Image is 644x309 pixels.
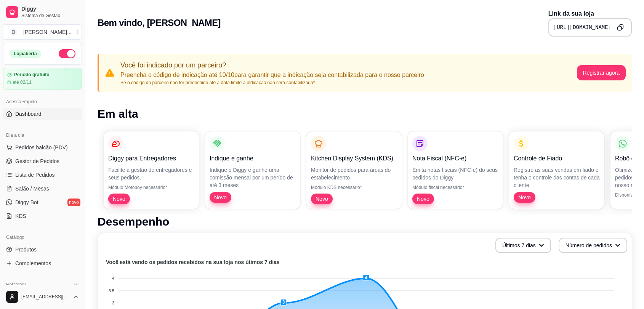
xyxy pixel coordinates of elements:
[614,21,626,34] button: Copy to clipboard
[108,154,194,163] p: Diggy para Entregadores
[210,154,296,163] p: Indique e ganhe
[3,243,82,256] a: Produtos
[3,96,82,108] div: Acesso Rápido
[3,169,82,181] a: Lista de Pedidos
[14,72,50,78] article: Período gratuito
[414,195,433,203] span: Novo
[412,184,498,191] p: Módulo fiscal necessário*
[3,210,82,222] a: KDS
[3,68,82,90] a: Período gratuitoaté 02/11
[10,28,17,36] span: D
[3,24,82,40] button: Select a team
[110,195,128,203] span: Novo
[205,131,300,209] button: Indique e ganheIndique o Diggy e ganhe uma comissão mensal por um perído de até 3 mesesNovo
[211,194,230,201] span: Novo
[3,155,82,167] a: Gestor de Pedidos
[98,215,632,229] h1: Desempenho
[112,276,114,280] tspan: 4
[108,166,194,181] p: Facilite a gestão de entregadores e seus pedidos.
[15,212,26,220] span: KDS
[15,171,55,179] span: Lista de Pedidos
[3,288,82,306] button: [EMAIL_ADDRESS][DOMAIN_NAME]
[412,166,498,181] p: Emita notas fiscais (NFC-e) do seus pedidos do Diggy
[21,13,79,19] span: Sistema de Gestão
[13,79,32,85] article: até 02/11
[3,231,82,243] div: Catálogo
[3,257,82,269] a: Complementos
[120,60,424,70] p: Você foi indicado por um parceiro?
[306,131,402,209] button: Kitchen Display System (KDS)Monitor de pedidos para áreas do estabelecimentoMódulo KDS necessário...
[514,166,600,189] p: Registre as suas vendas em fiado e tenha o controle das contas de cada cliente
[577,65,626,80] button: Registrar agora
[15,157,59,165] span: Gestor de Pedidos
[120,80,424,86] p: Se o código do parceiro não for preenchido até a data limite a indicação não será contabilizada*
[3,129,82,141] div: Dia a dia
[3,3,82,21] a: DiggySistema de Gestão
[15,199,38,206] span: Diggy Bot
[509,131,604,209] button: Controle de FiadoRegistre as suas vendas em fiado e tenha o controle das contas de cada clienteNovo
[98,107,632,121] h1: Em alta
[120,70,424,80] p: Preencha o código de indicação até 10/10 para garantir que a indicação seja contabilizada para o ...
[106,259,280,265] text: Você está vendo os pedidos recebidos na sua loja nos útimos 7 dias
[548,9,632,18] p: Link da sua loja
[514,154,600,163] p: Controle de Fiado
[408,131,503,209] button: Nota Fiscal (NFC-e)Emita notas fiscais (NFC-e) do seus pedidos do DiggyMódulo fiscal necessário*Novo
[559,238,627,253] button: Número de pedidos
[112,301,114,305] tspan: 3
[412,154,498,163] p: Nota Fiscal (NFC-e)
[98,17,221,29] h2: Bem vindo, [PERSON_NAME]
[21,294,70,300] span: [EMAIL_ADDRESS][DOMAIN_NAME]
[3,196,82,208] a: Diggy Botnovo
[104,131,199,209] button: Diggy para EntregadoresFacilite a gestão de entregadores e seus pedidos.Módulo Motoboy necessário...
[109,288,114,293] tspan: 3.5
[3,141,82,154] button: Pedidos balcão (PDV)
[3,183,82,195] a: Salão / Mesas
[15,246,37,253] span: Produtos
[495,238,551,253] button: Últimos 7 dias
[210,166,296,189] p: Indique o Diggy e ganhe uma comissão mensal por um perído de até 3 meses
[3,108,82,120] a: Dashboard
[108,184,194,191] p: Módulo Motoboy necessário*
[59,49,75,58] button: Alterar Status
[6,282,27,288] span: Relatórios
[23,28,72,36] div: [PERSON_NAME] ...
[15,144,68,151] span: Pedidos balcão (PDV)
[515,194,534,201] span: Novo
[21,6,79,13] span: Diggy
[311,184,397,191] p: Módulo KDS necessário*
[554,24,611,31] pre: [URL][DOMAIN_NAME]
[311,166,397,181] p: Monitor de pedidos para áreas do estabelecimento
[312,195,331,203] span: Novo
[10,50,41,58] div: Loja aberta
[15,110,42,118] span: Dashboard
[15,259,51,267] span: Complementos
[311,154,397,163] p: Kitchen Display System (KDS)
[15,185,49,192] span: Salão / Mesas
